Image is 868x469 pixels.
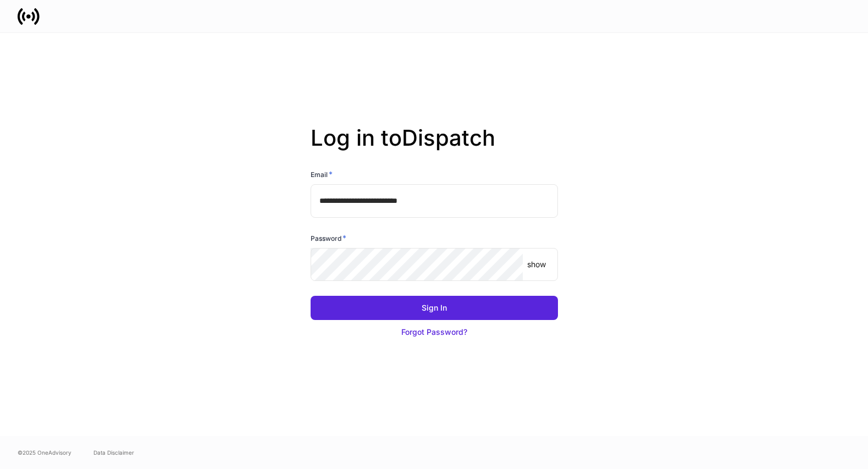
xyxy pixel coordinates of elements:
div: Sign In [422,302,447,313]
button: Forgot Password? [311,320,558,344]
div: Forgot Password? [401,327,467,338]
a: Data Disclaimer [93,448,134,457]
h6: Password [311,233,346,244]
button: Sign In [311,296,558,320]
h6: Email [311,169,333,180]
p: show [527,259,546,270]
h2: Log in to Dispatch [311,125,558,169]
span: © 2025 OneAdvisory [18,448,71,457]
